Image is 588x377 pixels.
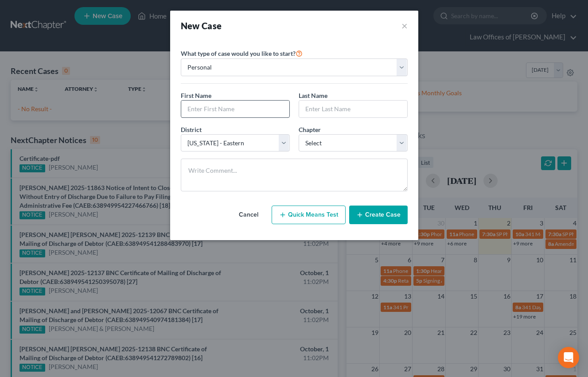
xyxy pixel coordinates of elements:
span: First Name [181,92,211,99]
span: District [181,126,202,133]
button: Quick Means Test [272,206,346,224]
input: Enter First Name [181,101,289,117]
input: Enter Last Name [299,101,407,117]
label: What type of case would you like to start? [181,48,303,58]
span: Chapter [299,126,321,133]
div: Open Intercom Messenger [558,347,579,368]
strong: New Case [181,20,222,31]
button: Cancel [229,206,268,224]
button: × [401,19,408,32]
span: Last Name [299,92,327,99]
button: Create Case [349,206,408,224]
